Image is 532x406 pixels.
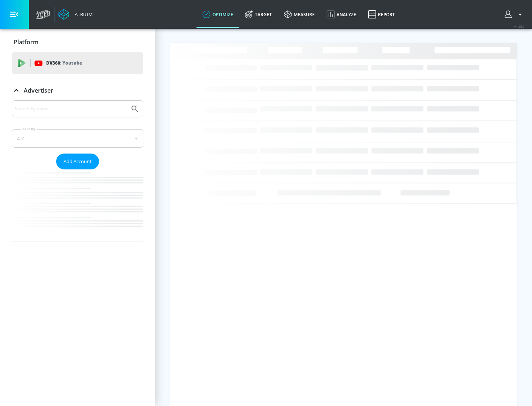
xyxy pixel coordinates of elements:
a: Target [239,1,278,28]
div: Advertiser [12,100,143,241]
p: DV360: [46,59,82,67]
a: Report [362,1,401,28]
button: Add Account [56,154,99,169]
input: Search by name [15,104,127,114]
div: Advertiser [12,80,143,101]
p: Youtube [62,59,82,67]
a: Analyze [321,1,362,28]
div: Atrium [72,11,93,18]
a: Atrium [58,9,93,20]
nav: list of Advertiser [12,169,143,241]
div: A-Z [12,129,143,148]
div: Platform [12,32,143,52]
p: Advertiser [24,86,53,94]
p: Platform [14,38,38,46]
a: optimize [197,1,239,28]
div: DV360: Youtube [12,52,143,74]
span: Add Account [64,157,92,166]
span: v 4.28.0 [514,24,525,28]
a: measure [278,1,321,28]
label: Sort By [21,127,37,131]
